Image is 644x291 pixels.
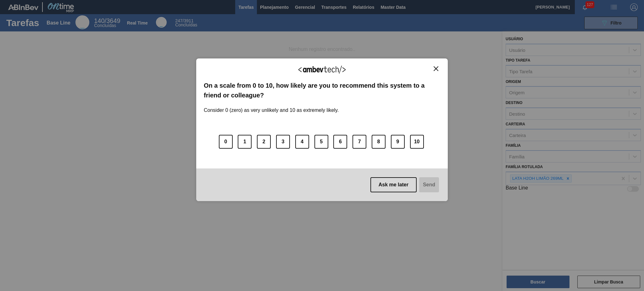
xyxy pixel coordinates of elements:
[298,66,346,74] img: Logo Ambevtech
[204,81,440,100] label: On a scale from 0 to 10, how likely are you to recommend this system to a friend or colleague?
[276,135,290,149] button: 3
[353,135,366,149] button: 7
[372,135,386,149] button: 8
[370,177,417,192] button: Ask me later
[295,135,309,149] button: 4
[434,66,438,71] img: Close
[257,135,271,149] button: 2
[410,135,424,149] button: 10
[204,100,339,113] label: Consider 0 (zero) as very unlikely and 10 as extremely likely.
[238,135,252,149] button: 1
[314,135,328,149] button: 5
[219,135,233,149] button: 0
[333,135,347,149] button: 6
[391,135,405,149] button: 9
[432,66,440,71] button: Close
